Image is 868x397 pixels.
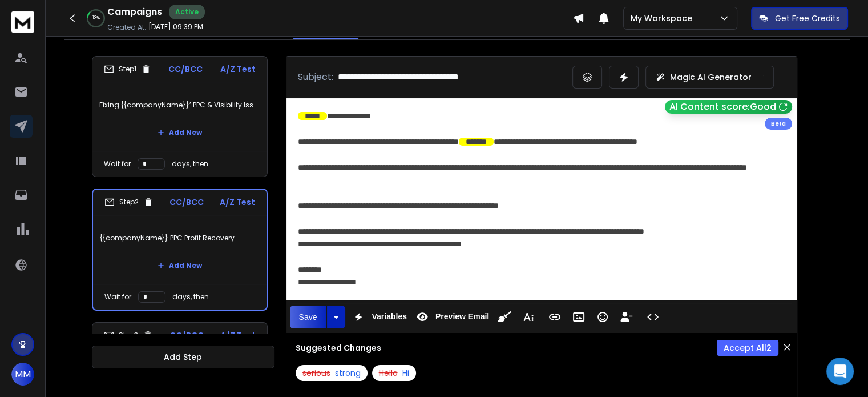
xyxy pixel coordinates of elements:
[92,56,268,177] li: Step1CC/BCCA/Z TestFixing {{companyName}}’ PPC & Visibility IssuesAdd NewWait fordays, then
[104,197,154,207] div: Step 2
[148,254,211,277] button: Add New
[642,306,664,328] button: Code View
[168,63,203,75] p: CC/BCC
[92,346,274,368] button: Add Step
[298,70,333,84] p: Subject:
[348,306,409,328] button: Variables
[169,5,205,19] div: Active
[107,23,146,32] p: Created At:
[616,306,637,328] button: Insert Unsubscribe Link
[11,363,34,386] button: MM
[826,358,854,385] div: Open Intercom Messenger
[369,312,409,322] span: Variables
[11,11,34,33] img: logo
[411,306,491,328] button: Preview Email
[544,306,566,328] button: Insert Link (Ctrl+K)
[335,367,361,379] span: strong
[290,306,326,328] button: Save
[379,367,398,379] span: Hello
[92,15,100,22] p: 13 %
[775,13,840,24] p: Get Free Credits
[169,197,204,208] p: CC/BCC
[592,306,613,328] button: Emoticons
[148,22,203,31] p: [DATE] 09:39 PM
[751,7,848,30] button: Get Free Credits
[302,367,330,379] span: serious
[99,89,260,121] p: Fixing {{companyName}}’ PPC & Visibility Issues
[172,292,209,302] p: days, then
[220,197,255,208] p: A/Z Test
[104,330,153,340] div: Step 3
[665,100,792,114] button: AI Content score:Good
[765,118,792,130] div: Beta
[402,367,409,379] span: Hi
[92,189,268,311] li: Step2CC/BCCA/Z Test{{companyName}} PPC Profit RecoveryAdd NewWait fordays, then
[107,5,162,19] h1: Campaigns
[169,330,204,341] p: CC/BCC
[433,312,491,322] span: Preview Email
[104,159,131,169] p: Wait for
[631,13,697,24] p: My Workspace
[104,64,151,74] div: Step 1
[670,71,752,83] p: Magic AI Generator
[296,342,381,354] h3: Suggested Changes
[148,121,211,144] button: Add New
[645,66,774,89] button: Magic AI Generator
[104,292,131,302] p: Wait for
[220,63,256,75] p: A/Z Test
[717,340,778,356] button: Accept All2
[220,330,256,341] p: A/Z Test
[100,222,260,254] p: {{companyName}} PPC Profit Recovery
[568,306,590,328] button: Insert Image (Ctrl+P)
[172,159,208,169] p: days, then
